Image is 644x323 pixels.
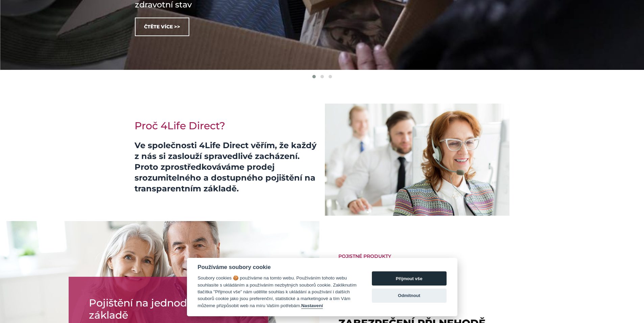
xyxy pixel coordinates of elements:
font: Čtěte více >> [144,24,180,30]
font: Přijmout vše [396,276,423,281]
button: Nastavení [301,303,323,309]
font: Pojištění na jednoduchém základě [89,297,223,321]
font: Ve společnosti 4Life Direct věřím, že každý z nás si zaslouží spravedlivé zacházení. Proto zprost... [135,140,316,193]
font: Soubory cookies 🍪 používáme na tomto webu. Používáním tohoto webu souhlasíte s ukládáním a použív... [198,275,357,308]
font: Používáme soubory cookie [198,264,271,270]
a: Čtěte více >> [135,18,189,36]
font: Odmítnout [398,293,420,298]
font: Nastavení [301,303,323,308]
font: Pojistné produkty [338,253,391,259]
font: Proč 4Life Direct? [135,119,225,132]
button: Přijmout vše [372,271,447,286]
button: Odmítnout [372,289,447,303]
